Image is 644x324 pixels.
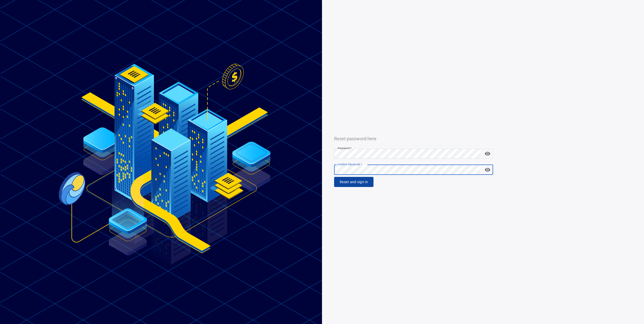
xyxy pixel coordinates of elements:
span: Reset password here [334,136,377,141]
label: Confirm Password [338,163,362,166]
button: Reset and sign in [334,177,373,187]
button: toggle password visibility [482,165,493,175]
label: Password [338,146,352,150]
span: Reset and sign in [340,179,368,185]
button: toggle password visibility [482,149,493,159]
